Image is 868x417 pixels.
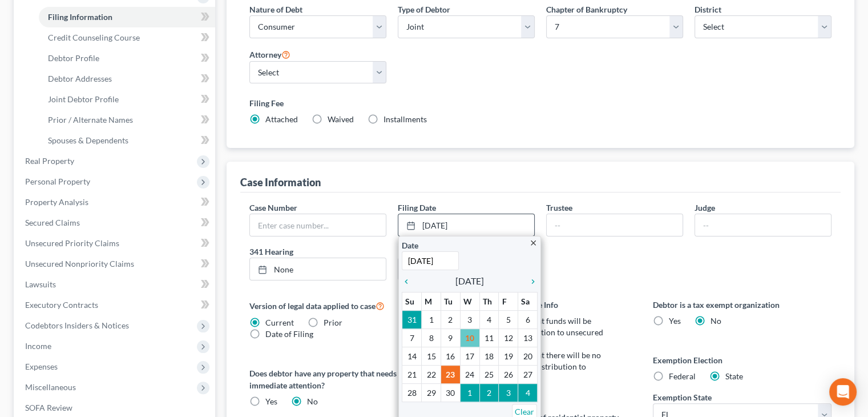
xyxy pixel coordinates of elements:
td: 21 [402,366,422,384]
a: close [529,236,538,249]
span: No [710,316,721,326]
td: 24 [460,366,479,384]
a: Filing Information [39,7,215,27]
span: Income [25,341,51,351]
span: Expenses [25,362,58,371]
label: Date [402,239,418,251]
td: 31 [402,311,422,329]
span: Joint Debtor Profile [48,94,119,104]
a: Unsecured Priority Claims [16,233,215,254]
td: 4 [518,384,538,402]
td: 26 [499,366,518,384]
span: Credit Counseling Course [48,33,140,42]
span: Installments [383,114,427,124]
label: Case Number [249,202,297,214]
td: 9 [441,329,460,347]
input: -- [695,214,831,236]
a: Debtor Addresses [39,69,215,89]
i: chevron_left [402,277,417,286]
span: Current [265,318,294,327]
span: Personal Property [25,177,90,186]
td: 10 [460,329,479,347]
a: Unsecured Nonpriority Claims [16,254,215,274]
a: Credit Counseling Course [39,27,215,48]
span: No [307,396,318,406]
a: Joint Debtor Profile [39,89,215,110]
th: F [499,292,518,311]
span: Miscellaneous [25,382,76,392]
label: Does debtor have any property that needs immediate attention? [249,367,428,391]
td: 15 [422,347,441,366]
td: 20 [518,347,538,366]
span: Real Property [25,156,74,166]
td: 17 [460,347,479,366]
td: 18 [479,347,499,366]
a: Executory Contracts [16,295,215,315]
label: 341 Hearing [244,246,540,258]
td: 2 [441,311,460,329]
td: 19 [499,347,518,366]
a: Lawsuits [16,274,215,295]
td: 30 [441,384,460,402]
td: 12 [499,329,518,347]
td: 16 [441,347,460,366]
span: Debtor Profile [48,53,99,63]
td: 8 [422,329,441,347]
td: 11 [479,329,499,347]
label: Filing Fee [249,97,831,109]
span: Lawsuits [25,279,56,289]
td: 29 [422,384,441,402]
label: Type of Debtor [398,3,450,15]
label: Chapter of Bankruptcy [546,3,627,15]
th: Sa [518,292,538,311]
span: Secured Claims [25,218,80,227]
a: chevron_left [402,274,417,288]
a: [DATE] [398,214,534,236]
label: Debtor is a tax exempt organization [653,299,831,311]
td: 25 [479,366,499,384]
input: -- [547,214,683,236]
a: Debtor Profile [39,48,215,69]
label: Trustee [546,202,572,214]
td: 5 [499,311,518,329]
td: 3 [460,311,479,329]
label: Attorney [249,47,290,61]
td: 22 [422,366,441,384]
td: 3 [499,384,518,402]
span: Filing Information [48,12,112,22]
span: Executory Contracts [25,300,98,310]
th: Th [479,292,499,311]
th: Su [402,292,422,311]
a: Spouses & Dependents [39,130,215,151]
span: Debtor Addresses [48,74,112,83]
td: 7 [402,329,422,347]
th: M [422,292,441,311]
td: 6 [518,311,538,329]
label: Exemption Election [653,354,831,366]
label: Judge [695,202,715,214]
span: Property Analysis [25,197,88,207]
div: Open Intercom Messenger [829,378,857,406]
span: State [725,371,743,381]
span: Prior [324,318,342,327]
td: 4 [479,311,499,329]
i: close [529,239,538,247]
td: 14 [402,347,422,366]
span: Spouses & Dependents [48,135,128,145]
span: Attached [265,114,298,124]
td: 23 [441,366,460,384]
th: Tu [441,292,460,311]
input: 1/1/2013 [402,251,459,270]
i: chevron_right [523,277,538,286]
div: Case Information [240,175,321,189]
th: W [460,292,479,311]
span: Waived [328,114,354,124]
a: None [250,258,386,280]
span: Unsecured Priority Claims [25,238,119,248]
span: Codebtors Insiders & Notices [25,320,129,330]
a: Property Analysis [16,192,215,212]
span: Yes [669,316,681,326]
a: Prior / Alternate Names [39,110,215,130]
label: Version of legal data applied to case [249,299,428,312]
td: 13 [518,329,538,347]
